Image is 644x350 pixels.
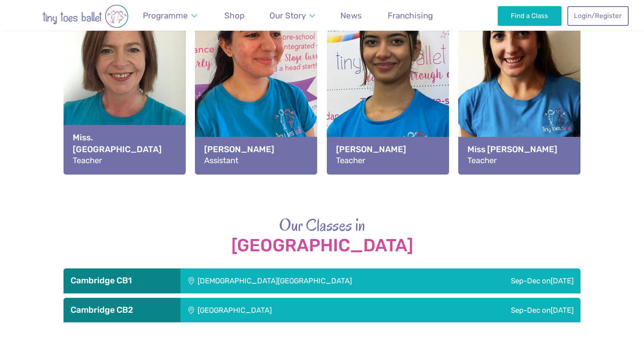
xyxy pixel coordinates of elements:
div: Sep-Dec on [460,268,580,293]
div: Sep-Dec on [405,298,580,322]
span: News [340,11,362,21]
span: Programme [143,11,188,21]
strong: Miss [PERSON_NAME] [467,143,571,155]
span: Shop [224,11,244,21]
div: [DEMOGRAPHIC_DATA][GEOGRAPHIC_DATA] [180,268,460,293]
span: Teacher [467,156,497,165]
span: Teacher [336,156,365,165]
a: Franchising [383,5,437,26]
img: tiny toes ballet [15,4,156,28]
a: Programme [138,5,201,26]
span: Assistant [204,156,238,165]
div: [GEOGRAPHIC_DATA] [180,298,405,322]
span: Teacher [73,156,102,165]
h3: Cambridge CB2 [71,305,173,315]
strong: [GEOGRAPHIC_DATA] [64,236,580,255]
span: [DATE] [551,276,573,285]
a: Our Story [265,5,319,26]
a: Login/Register [567,6,629,25]
span: Our Classes in [279,214,365,236]
a: Find a Class [498,6,562,25]
h3: Cambridge CB1 [71,275,173,286]
strong: Miss. [GEOGRAPHIC_DATA] [73,132,177,155]
span: Franchising [388,11,433,21]
strong: [PERSON_NAME] [336,143,440,155]
span: Our Story [269,11,306,21]
span: [DATE] [551,306,573,314]
a: Shop [220,5,248,26]
strong: [PERSON_NAME] [204,143,308,155]
a: News [336,5,366,26]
